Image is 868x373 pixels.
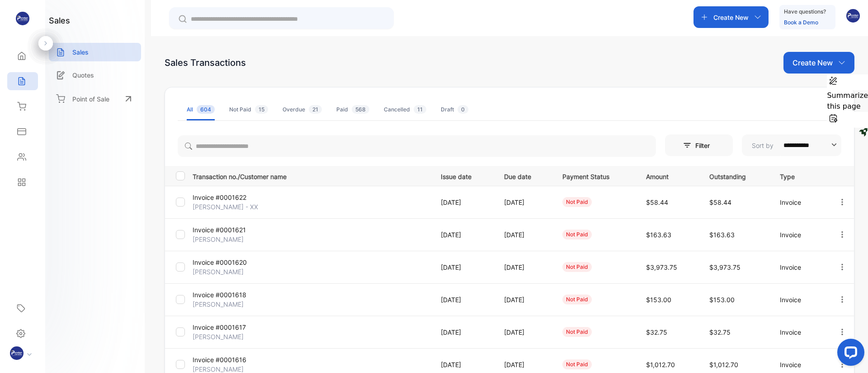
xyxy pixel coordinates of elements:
[793,57,833,68] p: Create New
[693,6,769,28] button: Create New
[780,198,819,207] p: Invoice
[441,170,485,181] p: Issue date
[504,327,544,337] p: [DATE]
[504,198,544,207] p: [DATE]
[193,202,272,212] p: [PERSON_NAME] - XX
[562,230,592,239] div: not paid
[458,105,468,114] span: 0
[780,230,819,239] p: Invoice
[384,106,426,114] div: Cancelled
[646,198,668,206] span: $58.44
[709,231,735,239] span: $163.63
[49,89,141,109] a: Point of Sale
[709,296,735,304] span: $153.00
[784,19,818,26] a: Book a Demo
[193,235,272,244] p: [PERSON_NAME]
[255,105,268,114] span: 15
[562,262,592,272] div: not paid
[193,258,272,267] p: Invoice #0001620
[562,170,627,181] p: Payment Status
[562,327,592,337] div: not paid
[193,322,272,332] p: Invoice #0001617
[783,52,854,74] button: Create New
[441,198,485,207] p: [DATE]
[193,267,272,276] p: [PERSON_NAME]
[504,170,544,181] p: Due date
[504,230,544,239] p: [DATE]
[49,43,141,61] a: Sales
[49,14,70,27] h1: sales
[713,13,749,22] p: Create New
[193,290,272,299] p: Invoice #0001618
[165,56,246,69] div: Sales Transactions
[441,295,485,304] p: [DATE]
[72,94,109,104] p: Point of Sale
[441,230,485,239] p: [DATE]
[780,170,819,181] p: Type
[197,105,215,114] span: 604
[441,262,485,272] p: [DATE]
[709,263,741,271] span: $3,973.75
[283,106,322,114] div: Overdue
[709,198,731,206] span: $58.44
[830,335,868,373] iframe: LiveChat chat widget
[709,361,738,368] span: $1,012.70
[504,262,544,272] p: [DATE]
[193,299,272,309] p: [PERSON_NAME]
[709,328,731,336] span: $32.75
[309,105,322,114] span: 21
[646,328,667,336] span: $32.75
[784,7,826,16] p: Have questions?
[187,106,215,114] div: All
[846,9,860,23] img: avatar
[193,225,272,235] p: Invoice #0001621
[742,134,841,156] button: Sort by
[504,295,544,304] p: [DATE]
[16,12,29,25] img: logo
[72,70,94,80] p: Quotes
[193,170,429,181] p: Transaction no./Customer name
[780,327,819,337] p: Invoice
[780,360,819,369] p: Invoice
[441,327,485,337] p: [DATE]
[780,295,819,304] p: Invoice
[646,296,671,304] span: $153.00
[193,193,272,202] p: Invoice #0001622
[646,263,677,271] span: $3,973.75
[752,141,774,150] p: Sort by
[646,361,675,368] span: $1,012.70
[780,262,819,272] p: Invoice
[709,170,761,181] p: Outstanding
[441,360,485,369] p: [DATE]
[414,105,426,114] span: 11
[49,66,141,84] a: Quotes
[193,332,272,341] p: [PERSON_NAME]
[229,106,268,114] div: Not Paid
[193,355,272,364] p: Invoice #0001616
[646,170,691,181] p: Amount
[441,106,468,114] div: Draft
[10,346,24,360] img: profile
[562,359,592,369] div: not paid
[504,360,544,369] p: [DATE]
[646,231,671,239] span: $163.63
[352,105,369,114] span: 568
[562,197,592,207] div: not paid
[72,47,89,57] p: Sales
[846,6,860,28] button: avatar
[336,106,369,114] div: Paid
[562,295,592,304] div: not paid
